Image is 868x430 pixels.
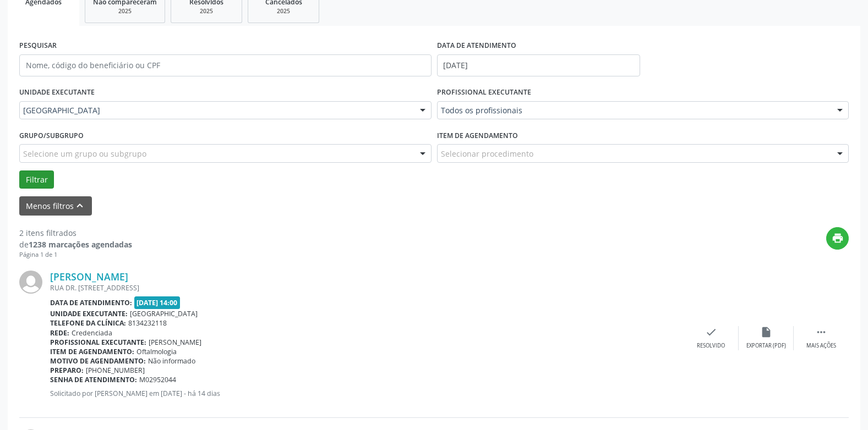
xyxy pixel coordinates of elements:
[134,296,181,309] span: [DATE] 14:00
[137,347,177,356] span: Oftalmologia
[50,271,128,283] a: [PERSON_NAME]
[19,271,42,294] img: img
[19,127,84,144] label: Grupo/Subgrupo
[50,309,128,318] b: Unidade executante:
[437,127,518,144] label: Item de agendamento
[50,298,132,307] b: Data de atendimento:
[815,326,827,338] i: 
[441,148,533,159] span: Selecionar procedimento
[50,318,126,328] b: Telefone da clínica:
[806,342,836,350] div: Mais ações
[50,283,684,293] div: RUA DR. [STREET_ADDRESS]
[19,170,54,189] button: Filtrar
[826,227,849,250] button: print
[86,366,145,375] span: [PHONE_NUMBER]
[50,347,134,356] b: Item de agendamento:
[72,328,112,338] span: Credenciada
[179,7,234,15] div: 2025
[149,338,201,347] span: [PERSON_NAME]
[437,84,531,101] label: PROFISSIONAL EXECUTANTE
[50,328,69,338] b: Rede:
[50,375,137,384] b: Senha de atendimento:
[256,7,311,15] div: 2025
[23,105,409,116] span: [GEOGRAPHIC_DATA]
[19,54,432,76] input: Nome, código do beneficiário ou CPF
[50,356,146,366] b: Motivo de agendamento:
[128,318,167,328] span: 8134232118
[437,37,516,54] label: DATA DE ATENDIMENTO
[19,84,95,101] label: UNIDADE EXECUTANTE
[19,250,132,260] div: Página 1 de 1
[130,309,198,318] span: [GEOGRAPHIC_DATA]
[437,54,640,76] input: Selecione um intervalo
[705,326,717,338] i: check
[50,366,84,375] b: Preparo:
[148,356,195,366] span: Não informado
[19,37,57,54] label: PESQUISAR
[760,326,772,338] i: insert_drive_file
[29,239,132,250] strong: 1238 marcações agendadas
[139,375,176,384] span: M02952044
[23,148,146,159] span: Selecione um grupo ou subgrupo
[746,342,786,350] div: Exportar (PDF)
[832,232,844,244] i: print
[697,342,725,350] div: Resolvido
[50,389,684,398] p: Solicitado por [PERSON_NAME] em [DATE] - há 14 dias
[19,196,92,216] button: Menos filtroskeyboard_arrow_up
[19,227,132,239] div: 2 itens filtrados
[93,7,157,15] div: 2025
[19,239,132,250] div: de
[74,200,86,212] i: keyboard_arrow_up
[441,105,827,116] span: Todos os profissionais
[50,338,146,347] b: Profissional executante:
